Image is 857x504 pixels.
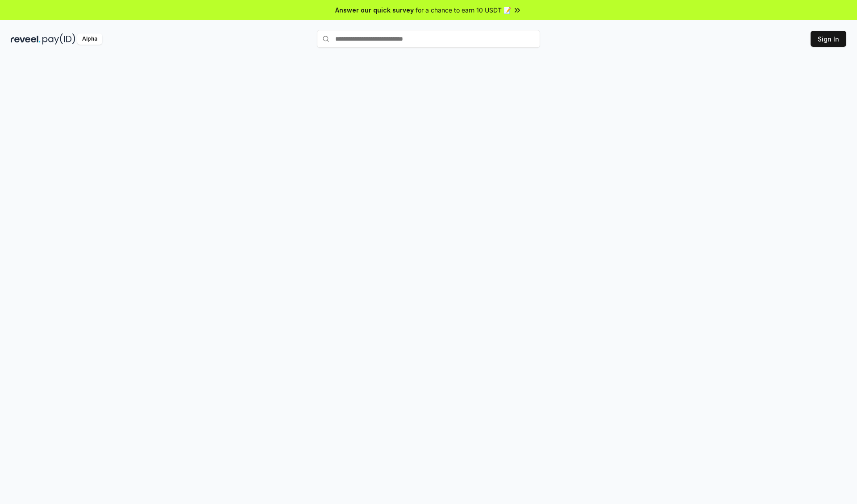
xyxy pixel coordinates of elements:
img: reveel_dark [11,33,41,45]
span: Answer our quick survey [335,5,414,15]
div: Alpha [77,33,102,45]
span: for a chance to earn 10 USDT 📝 [416,5,511,15]
button: Sign In [811,31,846,47]
img: pay_id [42,33,75,45]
